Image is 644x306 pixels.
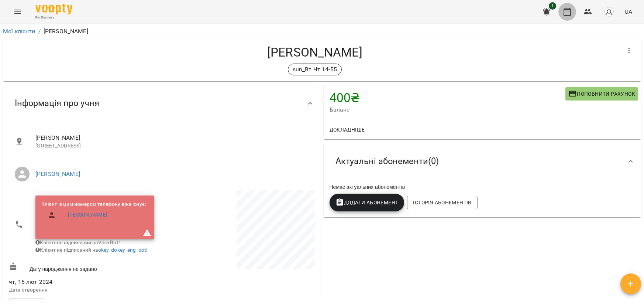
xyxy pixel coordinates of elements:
[330,90,565,105] h4: 400 ₴
[328,182,637,192] div: Немає актуальних абонементів
[335,156,439,167] span: Актуальні абонементи ( 0 )
[35,170,80,177] a: [PERSON_NAME]
[3,27,641,36] nav: breadcrumb
[9,3,27,21] button: Menu
[35,247,148,253] span: Клієнт не підписаний на !
[293,65,337,74] p: sun_Вт Чт 14-55
[41,201,146,225] ul: Клієнт із цим номером телефону вже існує:
[7,261,162,274] div: Дату народження не задано
[44,27,88,36] p: [PERSON_NAME]
[604,7,614,17] img: avatar_s.png
[568,89,635,98] span: Поповнити рахунок
[327,123,368,136] button: Докладніше
[330,105,565,114] span: Баланс
[35,15,72,20] span: For Business
[335,198,399,207] span: Додати Абонемент
[35,133,309,142] span: [PERSON_NAME]
[9,278,160,286] span: чт, 15 лют 2024
[9,45,620,60] h4: [PERSON_NAME]
[3,28,35,35] a: Мої клієнти
[98,247,147,253] a: okey_dokey_eng_bot
[621,5,635,18] button: UA
[3,84,321,122] div: Інформація про учня
[324,142,641,180] div: Актуальні абонементи(0)
[38,27,41,36] li: /
[35,239,120,245] span: Клієнт не підписаний на ViberBot!
[35,4,72,14] img: Voopty Logo
[15,98,99,109] span: Інформація про учня
[330,194,404,211] button: Додати Абонемент
[407,196,477,209] button: Історія абонементів
[288,64,342,75] div: sun_Вт Чт 14-55
[330,125,365,134] span: Докладніше
[565,87,638,101] button: Поповнити рахунок
[68,211,107,219] a: [PERSON_NAME]
[413,198,471,207] span: Історія абонементів
[624,8,632,16] span: UA
[549,2,556,10] span: 1
[9,286,160,294] p: Дата створення
[35,142,309,150] p: [STREET_ADDRESS]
